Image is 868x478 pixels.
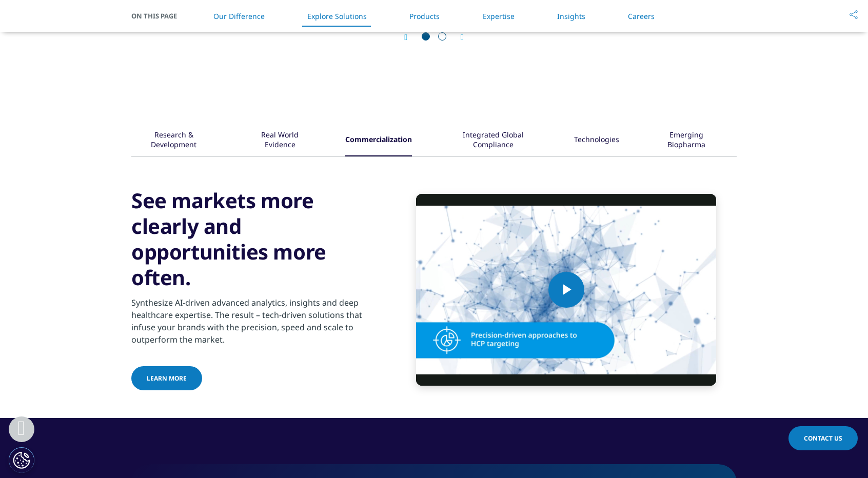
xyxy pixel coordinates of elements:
div: Next slide [450,32,464,42]
button: Research & Development [131,125,214,156]
a: Explore Solutions [307,11,367,21]
span: On This Page [131,11,188,21]
button: Real World Evidence [245,125,313,156]
a: Expertise [483,11,515,21]
span: Go to slide 2 [438,32,446,41]
span: Go to slide 1 [422,32,430,41]
button: Emerging Biopharma [650,125,721,156]
div: Emerging Biopharma [652,125,721,156]
button: Commercialization [344,125,412,156]
button: Integrated Global Compliance [443,125,542,156]
a: Contact Us [788,426,858,450]
div: Integrated Global Compliance [444,125,542,156]
div: Technologies [574,125,619,156]
a: Insights [557,11,585,21]
span: Learn More [147,374,187,383]
div: Previous slide [404,32,418,42]
div: Real World Evidence [247,125,313,156]
div: Research & Development [133,125,214,156]
span: Contact Us [804,434,842,443]
button: Cookies Settings [9,447,34,473]
a: Products [409,11,440,21]
a: Learn More [131,366,202,390]
div: Synthesize AI-driven advanced analytics, insights and deep healthcare expertise. The result – tec... [131,290,380,346]
video-js: Video Player [416,194,716,386]
button: Play Video [548,272,584,308]
div: Commercialization [345,125,412,156]
a: Our Difference [213,11,265,21]
a: Careers [628,11,655,21]
h3: See markets more clearly and opportunities more often. [131,188,380,290]
button: Technologies [573,125,619,156]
